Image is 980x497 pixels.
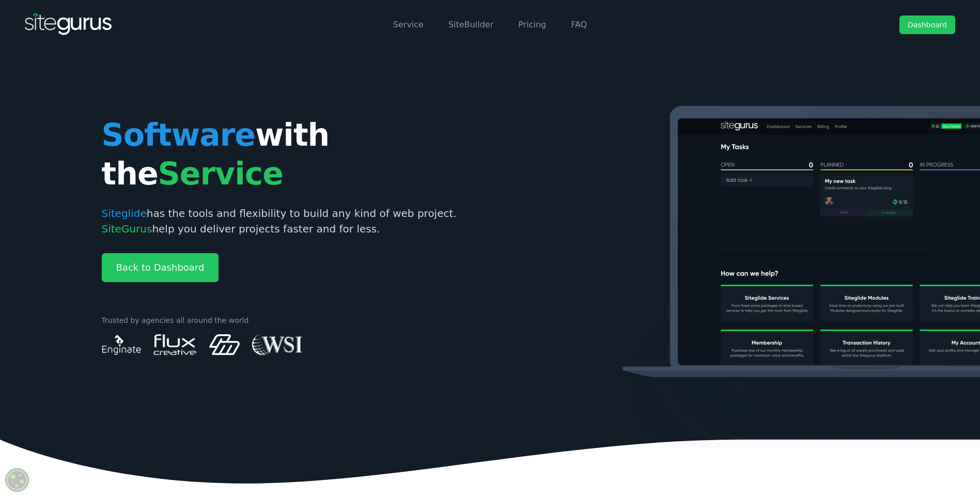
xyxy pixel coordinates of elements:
[102,207,147,220] span: Siteglide
[393,20,424,29] a: Service
[571,20,587,29] a: FAQ
[448,20,493,29] a: SiteBuilder
[102,253,219,282] a: Back to Dashboard
[102,315,482,326] p: Trusted by agencies all around the world
[25,12,113,37] img: SiteGurus Logo
[102,116,482,193] h1: with the
[102,206,482,237] p: has the tools and flexibility to build any kind of web project. help you deliver projects faster ...
[102,117,255,153] span: Software
[899,15,955,34] a: Dashboard
[518,20,546,29] a: Pricing
[5,468,29,492] div: Cookie consent button
[158,156,283,192] span: Service
[102,223,152,235] span: SiteGurus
